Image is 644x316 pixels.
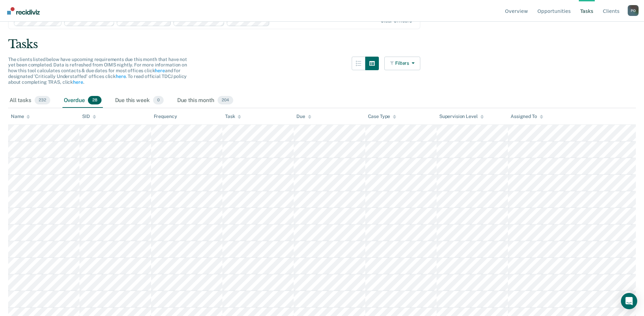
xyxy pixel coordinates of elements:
[368,114,397,119] div: Case Type
[153,96,164,105] span: 0
[116,74,126,79] a: here
[8,57,187,85] span: The clients listed below have upcoming requirements due this month that have not yet been complet...
[35,96,50,105] span: 232
[155,68,165,73] a: here
[628,5,639,16] button: Profile dropdown button
[621,293,637,309] div: Open Intercom Messenger
[88,96,101,105] span: 28
[7,7,40,15] img: Recidiviz
[62,93,103,108] div: Overdue28
[8,93,52,108] div: All tasks232
[384,57,420,70] button: Filters
[176,93,235,108] div: Due this month204
[82,114,96,119] div: SID
[73,79,83,85] a: here
[218,96,233,105] span: 204
[154,114,177,119] div: Frequency
[8,37,636,51] div: Tasks
[296,114,311,119] div: Due
[225,114,241,119] div: Task
[511,114,543,119] div: Assigned To
[114,93,165,108] div: Due this week0
[439,114,484,119] div: Supervision Level
[11,114,30,119] div: Name
[628,5,639,16] div: P O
